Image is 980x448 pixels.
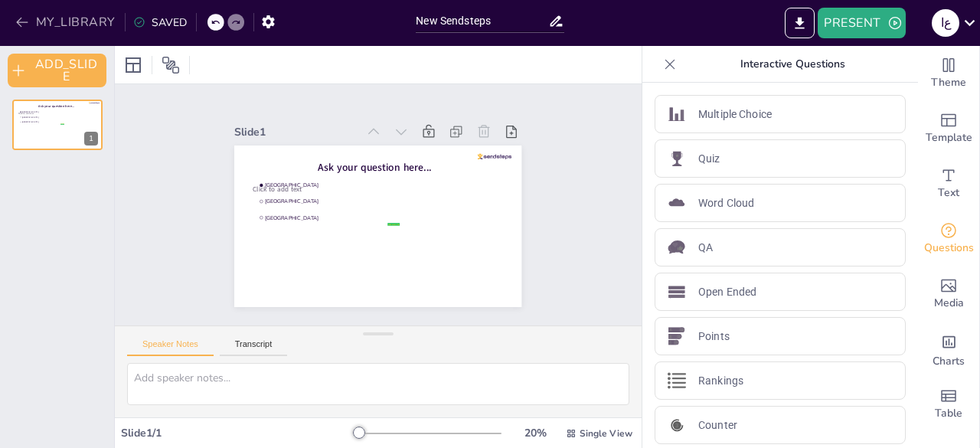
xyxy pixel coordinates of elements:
[918,156,979,211] div: Add text boxes
[121,53,145,77] div: Layout
[133,15,187,30] div: SAVED
[668,105,686,123] img: Multiple Choice icon
[698,106,772,123] p: Multiple Choice
[926,129,972,146] span: Template
[234,125,356,139] div: Slide 1
[265,198,398,204] span: [GEOGRAPHIC_DATA]
[924,240,974,257] span: Questions
[918,101,979,156] div: Add ready made slides
[668,149,686,168] img: Quiz icon
[22,116,64,119] span: [GEOGRAPHIC_DATA]
[933,353,965,370] span: Charts
[265,181,398,188] span: [GEOGRAPHIC_DATA]
[318,161,432,175] span: Ask your question here...
[8,54,106,87] button: ADD_SLIDE
[668,327,686,345] img: Points icon
[818,8,905,38] button: PRESENT
[38,104,74,109] span: Ask your question here...
[220,339,288,356] button: Transcript
[698,151,720,167] p: Quiz
[18,112,34,115] span: Click to add text
[698,284,756,300] p: Open Ended
[668,371,686,390] img: Rankings icon
[932,8,959,38] button: ع ا
[22,121,64,123] span: [GEOGRAPHIC_DATA]
[682,46,903,83] p: Interactive Questions
[698,373,743,389] p: Rankings
[918,322,979,377] div: Add charts and graphs
[698,329,730,345] p: Points
[580,427,632,440] span: Single View
[668,283,686,301] img: Open Ended icon
[416,10,547,32] input: INSERT_TITLE
[12,100,103,150] div: 1
[918,46,979,101] div: Change the overall theme
[938,185,959,201] span: Text
[121,426,354,440] div: Slide 1 / 1
[918,377,979,432] div: Add a table
[698,417,737,433] p: Counter
[127,339,214,356] button: Speaker Notes
[785,8,815,38] button: EXPORT_TO_POWERPOINT
[934,295,964,312] span: Media
[265,214,398,221] span: [GEOGRAPHIC_DATA]
[668,238,686,257] img: QA icon
[698,240,713,256] p: QA
[918,267,979,322] div: Add images, graphics, shapes or video
[517,426,554,440] div: 20 %
[162,56,180,74] span: Position
[253,185,302,194] span: Click to add text
[935,405,962,422] span: Table
[918,211,979,267] div: Get real-time input from your audience
[931,74,966,91] span: Theme
[668,194,686,212] img: Word Cloud icon
[11,10,122,34] button: MY_LIBRARY
[84,132,98,146] div: 1
[932,9,959,37] div: ع ا
[668,416,686,434] img: Counter icon
[698,195,754,211] p: Word Cloud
